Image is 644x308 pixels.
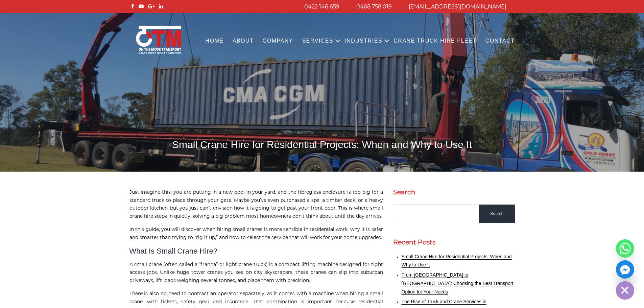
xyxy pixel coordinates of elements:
[340,32,387,50] a: Industries
[129,261,383,285] p: A small crane (often called a “franna” or light crane truck) is a compact lifting machine designe...
[393,188,515,196] h2: Search
[228,32,258,50] a: About
[129,138,515,151] h1: Small Crane Hire for Residential Projects: When and Why to Use It
[402,254,512,268] a: Small Crane Hire for Residential Projects: When and Why to Use It
[616,239,634,258] a: Whatsapp
[129,247,383,256] h2: What Is Small Crane Hire?
[129,226,383,242] p: In this guide, you will discover when hiring small cranes is more sensible in residential work, w...
[479,205,515,223] input: Search
[297,32,338,50] a: Services
[402,272,514,294] a: From [GEOGRAPHIC_DATA] to [GEOGRAPHIC_DATA]: Choosing the Best Transport Option for Your Needs
[389,32,481,50] a: Crane Truck Hire Fleet
[481,32,519,50] a: Contact
[616,260,634,279] a: Facebook_Messenger
[135,25,183,54] img: Otmtransport
[409,3,506,10] a: [EMAIL_ADDRESS][DOMAIN_NAME]
[129,188,383,220] p: Just imagine this: you are putting in a new pool in your yard, and the fibreglass enclosure is to...
[201,32,228,50] a: Home
[304,3,339,10] a: 0422 146 659
[393,238,515,246] h2: Recent Posts
[356,3,392,10] a: 0468 758 019
[258,32,298,50] a: COMPANY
